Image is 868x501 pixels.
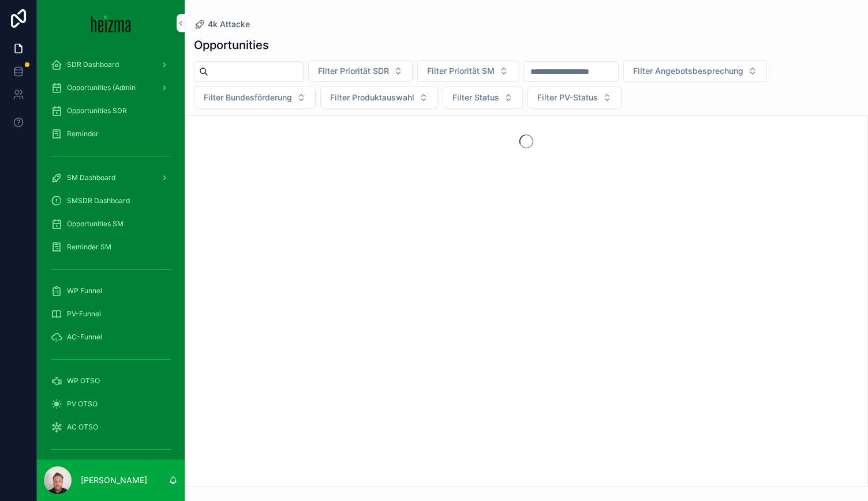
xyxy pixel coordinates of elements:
[633,65,743,77] span: Filter Angebotsbesprechung
[44,54,178,75] a: SDR Dashboard
[194,18,250,30] a: 4k Attacke
[44,124,178,144] a: Reminder
[44,214,178,234] a: Opportunities SM
[452,92,499,103] span: Filter Status
[44,327,178,347] a: AC-Funnel
[44,77,178,98] a: Opportunities (Admin
[44,394,178,414] a: PV OTSO
[67,242,111,252] span: Reminder SM
[67,309,101,319] span: PV-Funnel
[623,60,767,82] button: Select Button
[194,87,316,109] button: Select Button
[208,18,250,30] span: 4k Attacke
[320,87,438,109] button: Select Button
[44,237,178,257] a: Reminder SM
[67,129,99,139] span: Reminder
[67,173,115,182] span: SM Dashboard
[67,286,102,296] span: WP Funnel
[44,190,178,211] a: SMSDR Dashboard
[67,60,119,69] span: SDR Dashboard
[67,376,100,386] span: WP OTSO
[527,87,622,109] button: Select Button
[44,371,178,391] a: WP OTSO
[44,281,178,301] a: WP Funnel
[91,14,131,32] img: App logo
[67,332,102,342] span: AC-Funnel
[44,100,178,121] a: Opportunities SDR
[330,92,414,103] span: Filter Produktauswahl
[67,423,98,432] span: AC OTSO
[37,46,185,459] div: scrollable content
[44,417,178,438] a: AC OTSO
[67,196,130,205] span: SMSDR Dashboard
[417,60,518,82] button: Select Button
[67,219,124,229] span: Opportunities SM
[81,474,147,486] p: [PERSON_NAME]
[67,399,98,409] span: PV OTSO
[427,65,495,77] span: Filter Priorität SM
[537,92,598,103] span: Filter PV-Status
[204,92,292,103] span: Filter Bundesförderung
[443,87,523,109] button: Select Button
[308,60,413,82] button: Select Button
[44,167,178,188] a: SM Dashboard
[318,65,389,77] span: Filter Priorität SDR
[194,37,269,53] h1: Opportunities
[44,304,178,324] a: PV-Funnel
[67,83,136,92] span: Opportunities (Admin
[67,106,127,115] span: Opportunities SDR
